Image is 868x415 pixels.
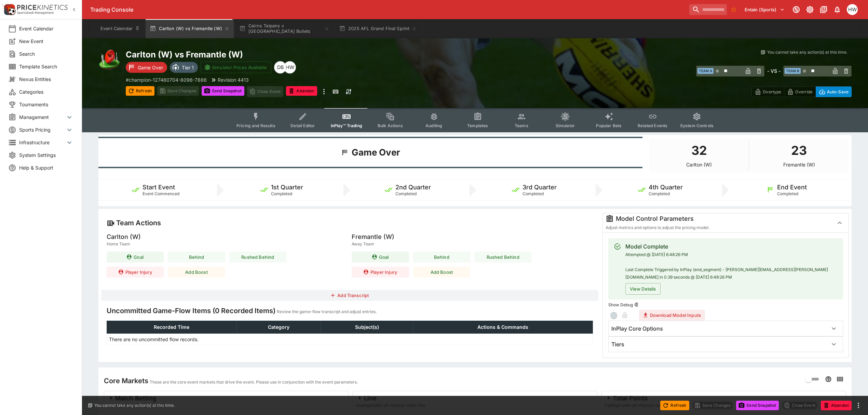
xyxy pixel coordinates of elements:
[17,11,54,14] img: Sportsbook Management
[235,19,334,38] button: Cairns Taipans v [GEOGRAPHIC_DATA] Bullets
[19,50,73,57] span: Search
[107,306,275,315] h4: Uncommitted Game-Flow Items (0 Recorded Items)
[150,379,358,386] p: These are the core event markets that drive the event. Please use in conjunction with the event p...
[2,3,16,16] img: PriceKinetics Logo
[639,310,705,321] button: Download Model Inputs
[791,141,807,160] h1: 23
[751,86,784,97] button: Overtype
[146,19,234,38] button: Carlton (W) vs Fremantle (W)
[352,252,409,263] button: Goal
[19,88,73,95] span: Categories
[763,88,781,95] p: Overtype
[107,241,141,247] span: Home Team
[728,4,739,15] button: No Bookmarks
[96,19,144,38] button: Event Calendar
[320,86,328,97] button: more
[767,49,847,55] p: You cannot take any action(s) at this time.
[467,123,488,128] span: Templates
[785,68,801,74] span: Team B
[649,183,683,191] h5: 4th Quarter
[804,3,816,16] button: Toggle light/dark mode
[277,308,377,315] p: Review the game-flow transcript and adjust entries.
[107,252,164,263] button: Goal
[821,401,852,408] span: Mark an event as closed and abandoned.
[19,126,65,133] span: Sports Pricing
[98,49,120,71] img: australian_rules.png
[19,164,73,171] span: Help & Support
[413,252,470,263] button: Behind
[143,191,179,196] span: Event Commenced
[556,123,575,128] span: Simulator
[596,123,622,128] span: Popular Bets
[271,183,303,191] h5: 1st Quarter
[290,123,315,128] span: Detail Editor
[19,151,73,159] span: System Settings
[378,123,403,128] span: Bulk Actions
[107,267,164,278] button: Player Injury
[795,88,813,95] p: Override
[352,233,394,241] h5: Fremantle (W)
[638,123,667,128] span: Related Events
[352,147,400,158] h1: Game Over
[790,3,802,16] button: Connected to PK
[104,376,148,385] h4: Core Markets
[335,19,421,38] button: 2025 AFL Grand Final Sprint
[767,67,781,75] h6: - VS -
[784,86,816,97] button: Override
[19,38,73,45] span: New Event
[107,394,165,402] div: Match Betting
[218,76,249,83] p: Revision 4413
[236,321,321,334] th: Category
[686,162,712,167] p: Carlton (W)
[168,267,225,278] button: Add Boost
[625,283,661,295] button: View Details
[474,252,531,263] button: Rushed Behind
[107,334,593,345] td: There are no uncommitted flow records.
[19,139,65,146] span: Infrastructure
[523,191,544,196] span: Completed
[90,6,687,13] div: Trading Console
[854,401,863,410] button: more
[107,321,237,334] th: Recorded Time
[395,191,417,196] span: Completed
[777,183,807,191] h5: End Event
[395,183,431,191] h5: 2nd Quarter
[19,76,73,83] span: Nexus Entities
[201,62,271,73] button: Simulator Prices Available
[736,401,779,410] button: Send Snapshot
[689,4,727,15] input: search
[284,61,296,73] div: Harry Walker
[845,2,860,17] button: Harrison Walker
[625,252,828,280] span: Attempted @ [DATE] 6:48:26 PM Last Complete Triggered by InPlay (end_segment) - [PERSON_NAME][EMA...
[352,267,409,278] button: Player Injury
[107,233,141,241] h5: Carlton (W)
[425,123,442,128] span: Auditing
[236,123,275,128] span: Pricing and Results
[126,49,489,60] h2: Copy To Clipboard
[649,191,670,196] span: Completed
[751,86,852,97] div: Start From
[229,252,286,263] button: Rushed Behind
[19,113,65,121] span: Management
[634,302,639,307] button: Show Debug
[697,68,714,74] span: Team A
[331,123,362,128] span: InPlay™ Trading
[608,302,633,308] p: Show Debug
[321,321,413,334] th: Subject(s)
[231,108,719,132] div: Event type filters
[625,242,838,251] div: Model Complete
[168,252,225,263] button: Behind
[777,191,798,196] span: Completed
[611,325,663,332] h6: InPlay Core Options
[19,25,73,32] span: Event Calendar
[286,86,317,96] button: Abandon
[94,402,175,409] p: You cannot take any action(s) at this time.
[606,215,828,223] div: Model Control Parameters
[202,86,244,96] button: Send Snapshot
[138,64,163,71] p: Game Over
[680,123,714,128] span: System Controls
[741,4,789,15] button: Select Tenant
[816,86,852,97] button: Auto-Save
[274,61,286,73] div: Dylan Brown
[356,394,425,402] div: Line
